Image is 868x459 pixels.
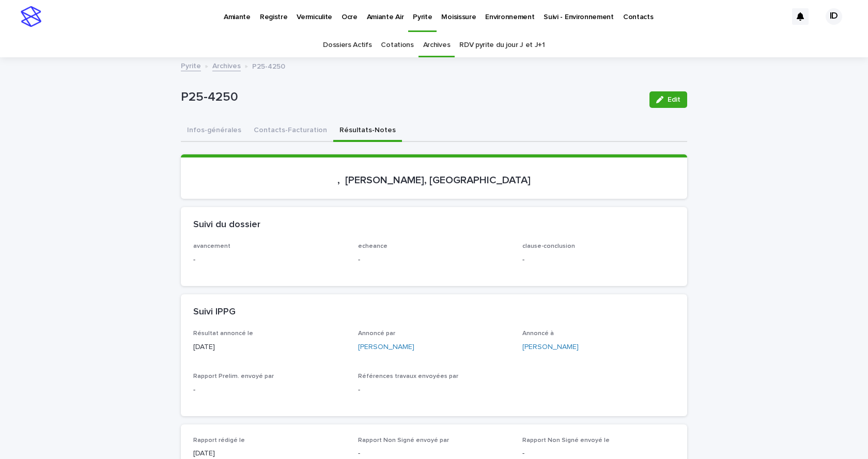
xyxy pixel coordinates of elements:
p: [DATE] [193,342,346,353]
p: , [PERSON_NAME], [GEOGRAPHIC_DATA] [193,174,675,186]
a: Dossiers Actifs [323,33,371,57]
span: echeance [358,243,388,249]
span: Annoncé à [522,330,554,337]
button: Infos-générales [181,120,247,142]
span: Rapport Non Signé envoyé par [358,437,449,444]
span: Rapport rédigé le [193,437,245,444]
a: [PERSON_NAME] [358,342,414,353]
a: Archives [423,33,451,57]
img: stacker-logo-s-only.png [21,6,41,27]
button: Contacts-Facturation [247,120,333,142]
a: [PERSON_NAME] [522,342,579,353]
p: - [358,255,510,265]
span: Edit [668,96,680,103]
a: Cotations [381,33,413,57]
p: - [193,385,346,395]
span: clause-conclusion [522,243,575,249]
p: - [358,448,510,459]
a: Archives [212,59,241,71]
span: Rapport Non Signé envoyé le [522,437,610,444]
a: Pyrite [181,59,201,71]
span: Références travaux envoyées par [358,373,458,379]
p: [DATE] [193,448,346,459]
p: - [193,255,346,265]
span: avancement [193,243,230,249]
span: Résultat annoncé le [193,330,253,337]
span: Annoncé par [358,330,395,337]
p: P25-4250 [181,90,641,105]
h2: Suivi IPPG [193,307,236,318]
p: - [522,448,675,459]
a: RDV pyrite du jour J et J+1 [459,33,545,57]
button: Edit [649,91,687,108]
h2: Suivi du dossier [193,219,260,231]
p: - [358,385,510,395]
p: P25-4250 [252,60,285,71]
span: Rapport Prelim. envoyé par [193,373,274,379]
button: Résultats-Notes [333,120,402,142]
p: - [522,255,675,265]
div: ID [826,8,842,25]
